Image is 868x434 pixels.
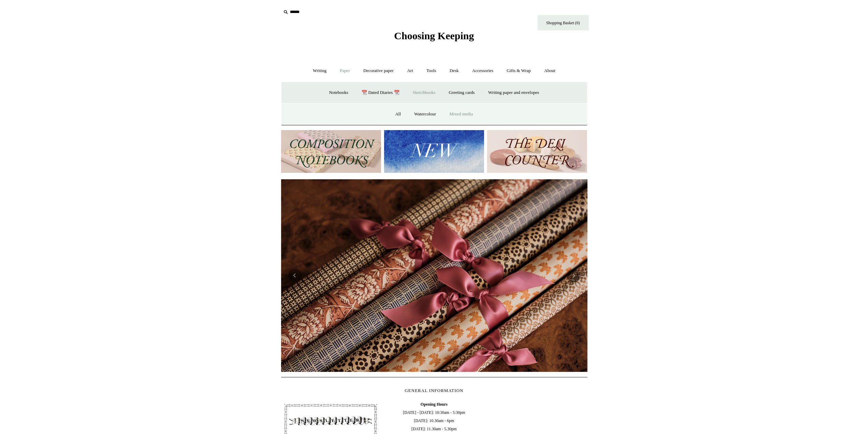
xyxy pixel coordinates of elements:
[405,388,464,393] span: GENERAL INFORMATION
[421,370,427,372] button: Page 1
[487,130,587,173] img: The Deli Counter
[441,370,448,372] button: Page 3
[394,30,474,41] span: Choosing Keeping
[567,269,580,282] button: Next
[408,105,442,123] a: Watercolour
[281,130,381,173] img: 202302 Composition ledgers.jpg__PID:69722ee6-fa44-49dd-a067-31375e5d54ec
[307,62,333,80] a: Writing
[288,269,301,282] button: Previous
[407,84,441,102] a: Sketchbooks
[500,62,537,80] a: Gifts & Wrap
[281,179,587,372] img: Early Bird
[443,84,481,102] a: Greeting cards
[443,105,479,123] a: Mixed media
[482,84,545,102] a: Writing paper and envelopes
[384,130,484,173] img: New.jpg__PID:f73bdf93-380a-4a35-bcfe-7823039498e1
[431,370,438,372] button: Page 2
[538,62,561,80] a: About
[389,105,407,123] a: All
[355,84,405,102] a: 📆 Dated Diaries 📆
[334,62,356,80] a: Paper
[401,62,419,80] a: Art
[538,15,589,30] a: Shopping Basket (0)
[420,62,442,80] a: Tools
[443,62,465,80] a: Desk
[357,62,400,80] a: Decorative paper
[323,84,354,102] a: Notebooks
[421,402,447,407] b: Opening Hours
[394,36,474,40] a: Choosing Keeping
[466,62,499,80] a: Accessories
